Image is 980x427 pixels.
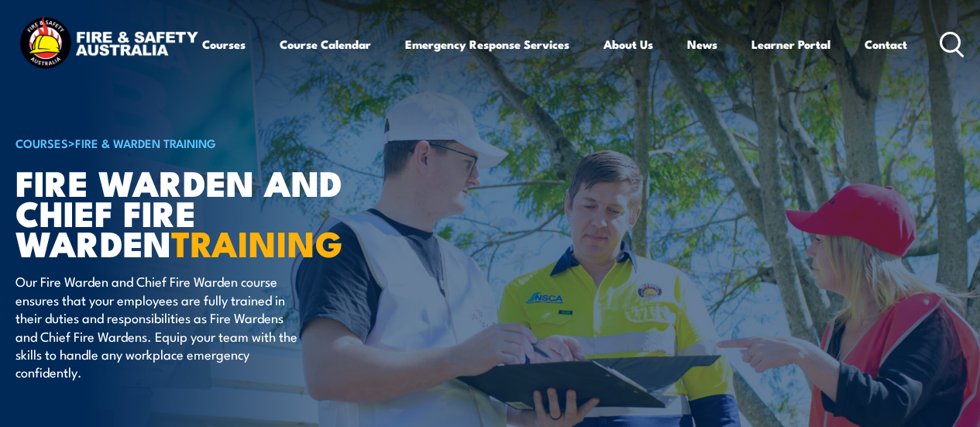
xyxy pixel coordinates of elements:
[15,167,398,257] h1: Fire Warden and Chief Fire Warden
[280,26,371,63] a: Course Calendar
[171,215,343,269] strong: TRAINING
[405,26,569,63] a: Emergency Response Services
[751,26,830,63] a: Learner Portal
[202,26,246,63] a: Courses
[75,134,216,151] a: Fire & Warden Training
[687,26,717,63] a: News
[15,133,398,152] h6: >
[603,26,653,63] a: About Us
[15,272,298,381] p: Our Fire Warden and Chief Fire Warden course ensures that your employees are fully trained in the...
[15,134,68,151] a: COURSES
[865,26,907,63] a: Contact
